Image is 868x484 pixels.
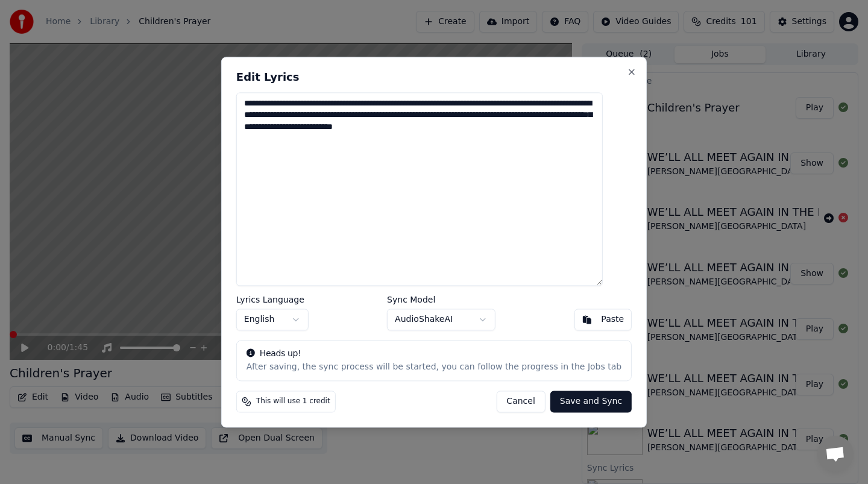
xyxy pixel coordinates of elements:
[574,309,632,330] button: Paste
[387,295,495,304] label: Sync Model
[496,391,545,412] button: Cancel
[236,295,309,304] label: Lyrics Language
[601,313,624,325] div: Paste
[247,348,621,360] div: Heads up!
[247,361,621,373] div: After saving, the sync process will be started, you can follow the progress in the Jobs tab
[256,397,330,406] span: This will use 1 credit
[550,391,632,412] button: Save and Sync
[236,72,632,83] h2: Edit Lyrics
